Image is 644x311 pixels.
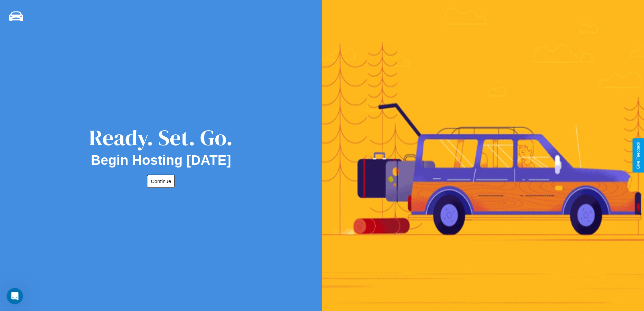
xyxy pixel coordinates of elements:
h2: Begin Hosting [DATE] [91,153,231,168]
button: Continue [147,175,175,188]
iframe: Intercom live chat [7,288,23,304]
div: Ready. Set. Go. [89,123,233,153]
div: Give Feedback [636,142,641,169]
